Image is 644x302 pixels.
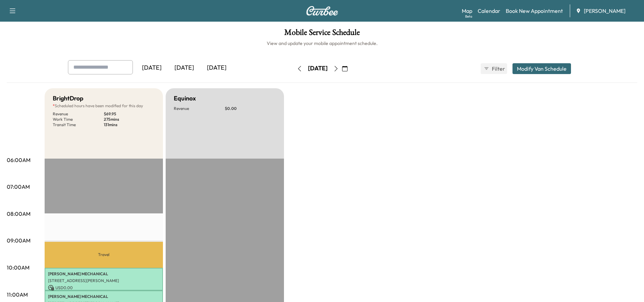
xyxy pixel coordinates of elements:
h6: View and update your mobile appointment schedule. [7,40,637,47]
p: 08:00AM [7,210,30,218]
span: Filter [492,65,504,73]
p: Scheduled hours have been modified for this day [53,103,155,109]
p: [PERSON_NAME] MECHANICAL [48,271,160,277]
button: Modify Van Schedule [512,63,571,74]
p: Revenue [53,111,104,117]
p: Revenue [174,106,225,111]
h5: BrightDrop [53,94,84,103]
p: Transit Time [53,122,104,127]
p: 07:00AM [7,183,30,191]
p: 11:00AM [7,291,28,299]
button: Filter [481,63,507,74]
p: 09:00AM [7,236,30,245]
a: Book New Appointment [506,7,563,15]
a: Calendar [478,7,500,15]
div: [DATE] [200,60,233,76]
p: [STREET_ADDRESS][PERSON_NAME] [48,278,160,283]
h5: Equinox [174,94,196,103]
p: $ 0.00 [225,106,276,111]
p: [PERSON_NAME] MECHANICAL [48,294,160,299]
div: [DATE] [168,60,200,76]
p: Work Time [53,117,104,122]
div: [DATE] [136,60,168,76]
p: USD 0.00 [48,285,160,291]
h1: Mobile Service Schedule [7,28,637,40]
img: Curbee Logo [306,6,338,16]
p: 131 mins [104,122,155,127]
p: 06:00AM [7,156,30,164]
div: Beta [465,14,472,19]
p: Travel [45,242,163,268]
p: $ 69.95 [104,111,155,117]
a: MapBeta [462,7,472,15]
span: [PERSON_NAME] [584,7,625,15]
div: [DATE] [308,64,328,73]
p: 10:00AM [7,263,29,272]
p: 275 mins [104,117,155,122]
